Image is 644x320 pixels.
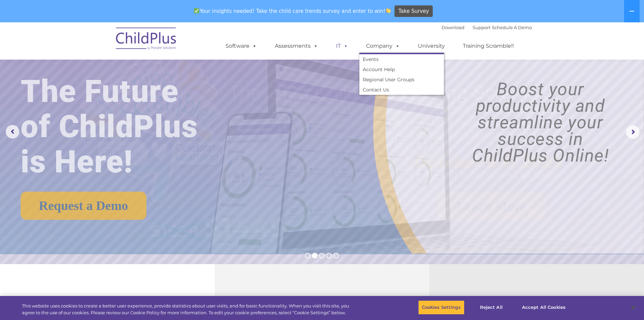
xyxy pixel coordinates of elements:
[359,39,407,53] a: Company
[470,300,512,315] button: Reject All
[268,39,325,53] a: Assessments
[21,192,146,220] a: Request a Demo
[359,85,444,95] a: Contact Us
[359,64,444,74] a: Account Help
[219,39,264,53] a: Software
[395,5,433,17] a: Take Survey
[492,25,532,30] a: Schedule A Demo
[386,8,391,13] img: 👏
[456,39,521,53] a: Training Scramble!!
[21,74,226,179] rs-layer: The Future of ChildPlus is Here!
[329,39,355,53] a: IT
[191,4,394,18] span: Your insights needed! Take the child care trends survey and enter to win!
[418,300,464,315] button: Cookies Settings
[359,74,444,85] a: Regional User Groups
[194,8,199,13] img: ✅
[626,300,641,315] button: Close
[113,23,180,57] img: ChildPlus by Procare Solutions
[442,25,464,30] a: Download
[445,81,636,164] rs-layer: Boost your productivity and streamline your success in ChildPlus Online!
[22,303,354,316] div: This website uses cookies to create a better user experience, provide statistics about user visit...
[411,39,452,53] a: University
[399,5,429,17] span: Take Survey
[94,72,123,78] span: Phone number
[359,54,444,64] a: Events
[442,25,532,30] font: |
[518,300,569,315] button: Accept All Cookies
[94,45,115,50] span: Last name
[473,25,491,30] a: Support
